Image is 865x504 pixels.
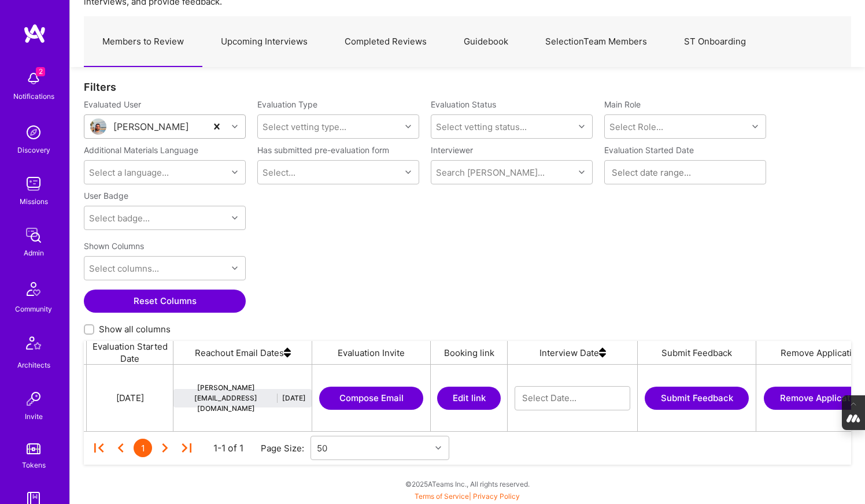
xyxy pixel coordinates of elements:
[437,387,501,410] button: Edit link
[319,387,423,410] button: Compose Email
[22,387,45,410] img: Invite
[69,469,865,498] div: © 2025 ATeams Inc., All rights reserved.
[22,224,45,247] img: admin teamwork
[173,341,312,364] div: Reachout Email Dates
[257,99,317,110] label: Evaluation Type
[415,492,520,501] span: |
[257,144,389,155] label: Has submitted pre-evaluation form
[436,166,545,179] div: Search [PERSON_NAME]...
[232,215,238,221] i: icon Chevron
[24,247,44,259] div: Admin
[579,124,585,129] i: icon Chevron
[508,341,638,364] div: Interview Date
[317,442,327,454] div: 50
[612,166,759,178] input: Select date range...
[87,341,173,364] div: Evaluation Started Date
[202,17,326,67] a: Upcoming Interviews
[473,492,520,501] a: Privacy Policy
[99,323,171,335] span: Show all columns
[22,67,45,90] img: bell
[22,459,46,471] div: Tokens
[666,17,764,67] a: ST Onboarding
[23,23,46,44] img: logo
[20,195,48,207] div: Missions
[84,190,128,201] label: User Badge
[445,17,527,67] a: Guidebook
[284,341,291,364] img: sort
[20,331,47,359] img: Architects
[263,166,295,179] div: Select...
[232,124,238,129] i: icon Chevron
[579,169,585,175] i: icon Chevron
[282,393,306,403] div: [DATE]
[326,17,445,67] a: Completed Reviews
[179,383,272,414] div: [PERSON_NAME][EMAIL_ADDRESS][DOMAIN_NAME]
[113,121,189,133] div: [PERSON_NAME]
[527,17,666,67] a: SelectionTeam Members
[405,124,411,129] i: icon Chevron
[84,240,144,251] label: Shown Columns
[13,90,54,102] div: Notifications
[752,124,758,129] i: icon Chevron
[36,67,45,76] span: 2
[84,144,198,155] label: Additional Materials Language
[638,341,756,364] div: Submit Feedback
[431,144,593,155] label: Interviewer
[89,262,159,275] div: Select columns...
[15,303,52,315] div: Community
[89,212,150,224] div: Select badge...
[90,118,106,135] img: User Avatar
[116,392,144,404] div: [DATE]
[232,265,238,271] i: icon Chevron
[17,359,50,371] div: Architects
[405,169,411,175] i: icon Chevron
[431,341,508,364] div: Booking link
[22,172,45,195] img: teamwork
[436,121,527,133] div: Select vetting status...
[27,443,40,454] img: tokens
[89,166,169,179] div: Select a language...
[261,442,310,454] div: Page Size:
[213,442,243,454] div: 1-1 of 1
[263,121,346,133] div: Select vetting type...
[17,144,50,156] div: Discovery
[22,121,45,144] img: discovery
[609,121,663,133] div: Select Role...
[84,17,202,67] a: Members to Review
[431,99,496,110] label: Evaluation Status
[415,492,469,501] a: Terms of Service
[232,169,238,175] i: icon Chevron
[25,410,43,423] div: Invite
[84,81,851,93] div: Filters
[645,387,749,410] button: Submit Feedback
[134,439,152,457] div: 1
[604,99,766,110] label: Main Role
[604,144,766,155] label: Evaluation Started Date
[522,392,623,404] input: Select Date...
[312,341,431,364] div: Evaluation Invite
[599,341,606,364] img: sort
[84,290,246,313] button: Reset Columns
[435,445,441,451] i: icon Chevron
[20,275,47,303] img: Community
[84,99,246,110] label: Evaluated User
